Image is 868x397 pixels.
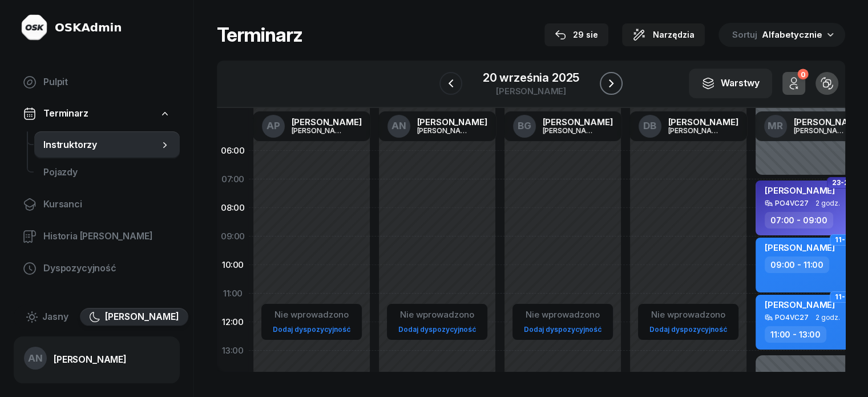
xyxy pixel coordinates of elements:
[668,127,723,134] div: [PERSON_NAME]
[775,314,809,321] div: PO4VC27
[80,308,188,326] button: [PERSON_NAME]
[105,310,179,324] span: [PERSON_NAME]
[43,197,171,212] span: Kursanci
[14,191,180,218] a: Kursanci
[43,106,88,121] span: Terminarz
[417,127,472,134] div: [PERSON_NAME]
[483,72,579,83] div: 20 września 2025
[653,28,695,42] span: Narzędzia
[43,75,171,90] span: Pulpit
[835,296,865,298] span: 11-12/30
[14,223,180,250] a: Historia [PERSON_NAME]
[765,256,829,273] div: 09:00 - 11:00
[217,279,249,308] div: 11:00
[43,229,171,244] span: Historia [PERSON_NAME]
[622,23,705,46] button: Narzędzia
[543,118,613,126] div: [PERSON_NAME]
[54,355,127,364] div: [PERSON_NAME]
[14,101,180,127] a: Terminarz
[21,14,48,41] img: logo-light@2x.png
[782,72,805,95] button: 0
[391,121,406,131] span: AN
[518,121,531,131] span: BG
[689,69,772,98] button: Warstwy
[42,310,68,324] span: Jasny
[762,29,822,40] span: Alfabetycznie
[645,323,732,336] a: Dodaj dyspozycyjność
[34,159,180,186] a: Pojazdy
[394,305,481,339] button: Nie wprowadzonoDodaj dyspozycyjność
[43,261,171,276] span: Dyspozycyjność
[378,111,496,141] a: AN[PERSON_NAME][PERSON_NAME]
[394,323,481,336] a: Dodaj dyspozycyjność
[483,87,579,95] div: [PERSON_NAME]
[217,251,249,279] div: 10:00
[217,137,249,165] div: 06:00
[544,23,608,46] button: 29 sie
[292,127,346,134] div: [PERSON_NAME]
[732,27,760,42] span: Sortuj
[543,127,597,134] div: [PERSON_NAME]
[765,212,833,228] div: 07:00 - 09:00
[217,25,302,45] h1: Terminarz
[832,182,865,184] span: 23-24/30
[701,76,760,91] div: Warstwy
[519,307,606,322] div: Nie wprowadzono
[645,305,732,339] button: Nie wprowadzonoDodaj dyspozycyjność
[43,138,159,153] span: Instruktorzy
[217,365,249,394] div: 14:00
[268,323,355,336] a: Dodaj dyspozycyjność
[775,199,809,207] div: PO4VC27
[794,118,864,126] div: [PERSON_NAME]
[17,308,78,326] button: Jasny
[629,111,748,141] a: DB[PERSON_NAME][PERSON_NAME]
[292,118,362,126] div: [PERSON_NAME]
[645,307,732,322] div: Nie wprowadzono
[55,19,122,35] div: OSKAdmin
[765,326,826,343] div: 11:00 - 13:00
[815,314,840,322] span: 2 godz.
[267,121,280,131] span: AP
[765,185,835,196] span: [PERSON_NAME]
[43,165,171,180] span: Pojazdy
[253,111,371,141] a: AP[PERSON_NAME][PERSON_NAME]
[797,69,808,80] div: 0
[835,239,865,241] span: 11-12/30
[14,255,180,282] a: Dyspozycyjność
[768,121,783,131] span: MR
[268,307,355,322] div: Nie wprowadzono
[519,305,606,339] button: Nie wprowadzonoDodaj dyspozycyjność
[765,242,835,253] span: [PERSON_NAME]
[668,118,738,126] div: [PERSON_NAME]
[28,354,43,363] span: AN
[34,131,180,159] a: Instruktorzy
[643,121,656,131] span: DB
[815,199,840,207] span: 2 godz.
[765,299,835,310] span: [PERSON_NAME]
[14,69,180,96] a: Pulpit
[718,23,845,47] button: Sortuj Alfabetycznie
[217,336,249,365] div: 13:00
[268,305,355,339] button: Nie wprowadzonoDodaj dyspozycyjność
[555,28,598,42] div: 29 sie
[504,111,622,141] a: BG[PERSON_NAME][PERSON_NAME]
[217,194,249,222] div: 08:00
[217,165,249,194] div: 07:00
[217,308,249,336] div: 12:00
[217,222,249,251] div: 09:00
[519,323,606,336] a: Dodaj dyspozycyjność
[394,307,481,322] div: Nie wprowadzono
[417,118,487,126] div: [PERSON_NAME]
[794,127,849,134] div: [PERSON_NAME]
